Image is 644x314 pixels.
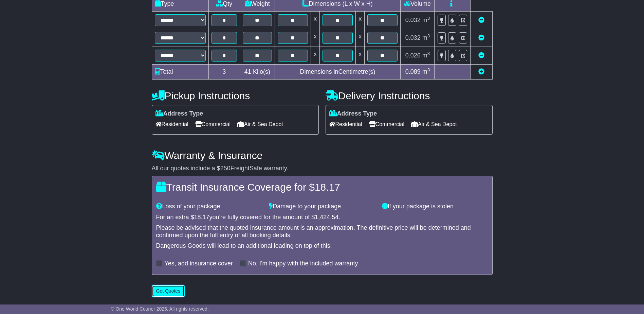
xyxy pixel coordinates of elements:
[405,68,421,75] span: 0.089
[478,52,484,59] a: Remove this item
[237,119,283,129] span: Air & Sea Depot
[240,64,275,79] td: Kilo(s)
[275,64,401,79] td: Dimensions in Centimetre(s)
[153,203,266,210] div: Loss of your package
[220,165,231,172] span: 250
[427,33,430,38] sup: 3
[152,165,493,172] div: All our quotes include a $ FreightSafe warranty.
[422,52,430,59] span: m
[248,260,358,267] label: No, I'm happy with the included warranty
[156,181,488,193] h4: Transit Insurance Coverage for $
[152,285,185,297] button: Get Quotes
[422,17,430,23] span: m
[405,34,421,41] span: 0.032
[478,68,484,75] a: Add new item
[315,181,340,193] span: 18.17
[315,214,338,221] span: 1,424.54
[208,64,240,79] td: 3
[478,17,484,23] a: Remove this item
[356,29,365,47] td: x
[329,119,362,129] span: Residential
[244,68,251,75] span: 41
[311,29,319,47] td: x
[329,110,377,118] label: Address Type
[411,119,457,129] span: Air & Sea Depot
[422,68,430,75] span: m
[379,203,492,210] div: If your package is stolen
[356,47,365,64] td: x
[405,17,421,23] span: 0.032
[194,214,209,221] span: 18.17
[152,90,319,101] h4: Pickup Instructions
[265,203,379,210] div: Damage to your package
[311,47,319,64] td: x
[478,34,484,41] a: Remove this item
[152,64,208,79] td: Total
[165,260,233,267] label: Yes, add insurance cover
[155,119,188,129] span: Residential
[427,67,430,72] sup: 3
[156,242,488,250] div: Dangerous Goods will lead to an additional loading on top of this.
[111,306,209,312] span: © One World Courier 2025. All rights reserved.
[422,34,430,41] span: m
[195,119,231,129] span: Commercial
[326,90,493,101] h4: Delivery Instructions
[427,51,430,56] sup: 3
[427,16,430,21] sup: 3
[369,119,404,129] span: Commercial
[156,224,488,239] div: Please be advised that the quoted insurance amount is an approximation. The definitive price will...
[155,110,203,118] label: Address Type
[311,11,319,29] td: x
[356,11,365,29] td: x
[152,150,493,161] h4: Warranty & Insurance
[156,214,488,221] div: For an extra $ you're fully covered for the amount of $ .
[405,52,421,59] span: 0.026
